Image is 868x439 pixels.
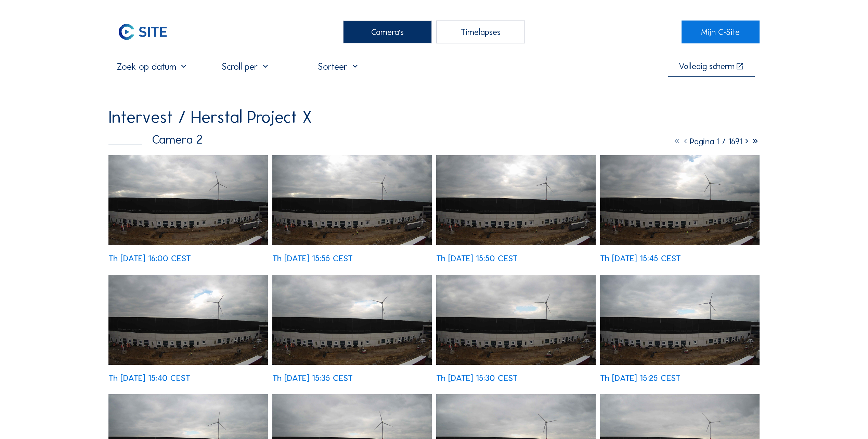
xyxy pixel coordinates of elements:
[108,61,197,72] input: Zoek op datum 󰅀
[272,374,353,382] div: Th [DATE] 15:35 CEST
[436,21,525,43] div: Timelapses
[108,134,203,146] div: Camera 2
[600,374,681,382] div: Th [DATE] 15:25 CEST
[436,254,518,263] div: Th [DATE] 15:50 CEST
[343,21,432,43] div: Camera's
[108,275,268,365] img: image_53708081
[108,155,268,245] img: image_53708661
[436,374,518,382] div: Th [DATE] 15:30 CEST
[600,254,681,263] div: Th [DATE] 15:45 CEST
[108,108,312,125] div: Intervest / Herstal Project X
[690,136,742,147] span: Pagina 1 / 1691
[272,254,353,263] div: Th [DATE] 15:55 CEST
[108,254,191,263] div: Th [DATE] 16:00 CEST
[272,155,432,245] img: image_53708529
[682,21,760,43] a: Mijn C-Site
[108,21,186,43] a: C-SITE Logo
[436,155,596,245] img: image_53708379
[600,275,760,365] img: image_53707643
[436,275,596,365] img: image_53707795
[600,155,760,245] img: image_53708221
[108,374,190,382] div: Th [DATE] 15:40 CEST
[272,275,432,365] img: image_53707944
[108,21,177,43] img: C-SITE Logo
[679,62,735,71] div: Volledig scherm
